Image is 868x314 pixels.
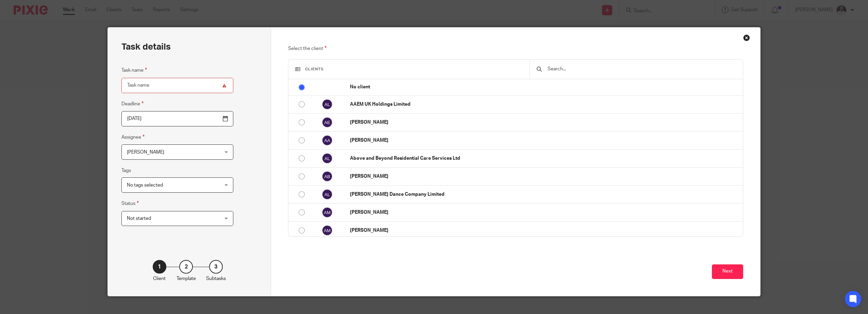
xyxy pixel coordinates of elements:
img: svg%3E [322,225,333,236]
label: Task name [121,66,147,74]
img: svg%3E [322,99,333,110]
p: No client [350,84,739,90]
p: Above and Beyond Residential Care Services Ltd [350,155,739,162]
p: [PERSON_NAME] [350,209,739,216]
p: [PERSON_NAME] [350,137,739,144]
p: Select the client [288,45,744,53]
label: Tags [121,167,131,174]
p: [PERSON_NAME] [350,173,739,180]
div: Close this dialog window [743,34,750,41]
img: svg%3E [322,153,333,164]
div: 1 [153,260,166,274]
p: [PERSON_NAME] Dance Company Limited [350,191,739,198]
div: 3 [209,260,223,274]
input: Search... [547,65,736,73]
img: svg%3E [322,207,333,218]
p: AAEM UK Holdings Limited [350,101,739,108]
span: Not started [127,216,151,221]
input: Pick a date [121,111,233,126]
input: Task name [121,78,233,93]
p: Template [177,275,196,282]
label: Deadline [121,100,144,108]
img: svg%3E [322,135,333,146]
img: svg%3E [322,189,333,200]
img: svg%3E [322,171,333,182]
label: Assignee [121,133,145,141]
p: [PERSON_NAME] [350,119,739,126]
label: Status [121,199,139,207]
p: [PERSON_NAME] [350,227,739,234]
p: Subtasks [206,275,226,282]
div: 2 [179,260,193,274]
h2: Task details [121,41,171,53]
p: Client [153,275,166,282]
span: [PERSON_NAME] [127,150,164,155]
img: svg%3E [322,117,333,128]
button: Next [712,264,743,279]
span: Clients [305,67,324,71]
span: No tags selected [127,183,163,188]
